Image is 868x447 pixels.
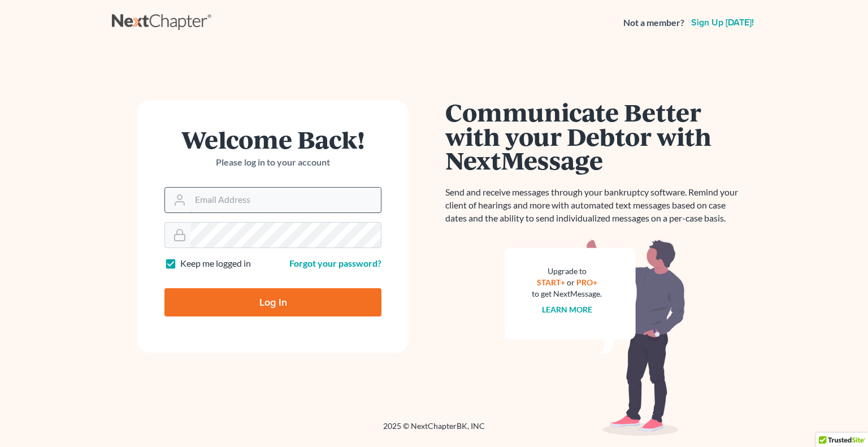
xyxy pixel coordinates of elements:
[445,100,745,172] h1: Communicate Better with your Debtor with NextMessage
[164,156,381,169] p: Please log in to your account
[164,288,381,316] input: Log In
[164,127,381,151] h1: Welcome Back!
[567,277,575,287] span: or
[542,305,592,314] a: Learn more
[289,258,381,268] a: Forgot your password?
[505,238,685,436] img: nextmessage_bg-59042aed3d76b12b5cd301f8e5b87938c9018125f34e5fa2b7a6b67550977c72.svg
[112,420,756,441] div: 2025 © NextChapterBK, INC
[537,277,565,287] a: START+
[532,288,602,300] div: to get NextMessage.
[576,277,597,287] a: PRO+
[190,188,381,212] input: Email Address
[445,186,745,225] p: Send and receive messages through your bankruptcy software. Remind your client of hearings and mo...
[180,257,251,270] label: Keep me logged in
[623,16,684,29] strong: Not a member?
[532,266,602,277] div: Upgrade to
[689,18,756,27] a: Sign up [DATE]!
